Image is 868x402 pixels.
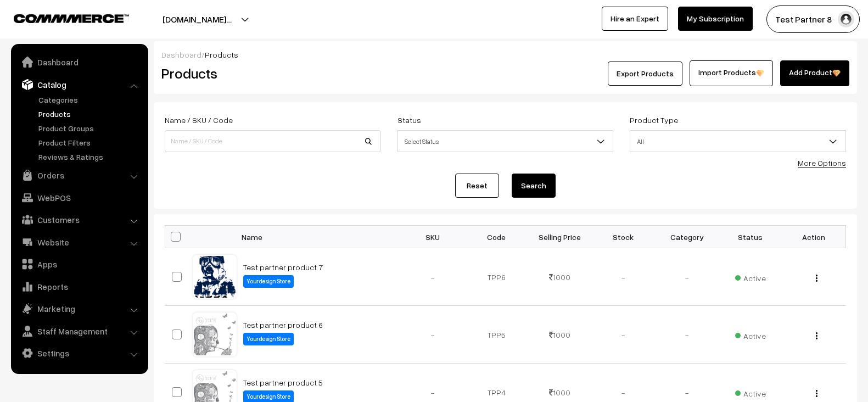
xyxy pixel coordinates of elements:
a: Website [14,232,144,252]
span: Active [735,270,766,284]
a: Customers [14,210,144,230]
span: Select Status [398,132,613,151]
td: 1000 [528,306,592,364]
span: Products [205,50,238,59]
button: [DOMAIN_NAME]… [124,5,270,33]
label: Name / SKU / Code [165,114,233,126]
a: My Subscription [678,7,753,31]
img: Menu [816,332,817,339]
a: COMMMERCE [14,11,110,24]
th: Status [719,226,782,248]
a: Staff Management [14,321,144,341]
button: Test Partner 8 [766,5,860,33]
td: - [592,248,656,306]
a: More Options [798,158,846,168]
a: WebPOS [14,188,144,208]
img: COMMMERCE [14,14,129,23]
a: Apps [14,254,144,274]
a: Import Products [690,60,773,86]
a: Products [36,108,144,120]
th: Name [237,226,401,248]
a: Product Groups [36,122,144,134]
label: Yourdesign Store [243,275,294,288]
span: Select Status [397,130,614,152]
a: Reports [14,277,144,297]
th: Action [782,226,846,248]
label: Product Type [630,114,678,126]
td: - [655,306,719,364]
a: Test partner product 5 [243,378,323,387]
img: user [838,11,854,27]
td: - [401,248,465,306]
a: Reviews & Ratings [36,151,144,163]
a: Catalog [14,75,144,94]
a: Add Product [780,60,849,86]
a: Hire an Expert [602,7,668,31]
th: Category [655,226,719,248]
a: Test partner product 7 [243,263,323,272]
span: Active [735,385,766,399]
span: All [630,132,845,151]
button: Search [512,174,556,198]
a: Marketing [14,299,144,319]
a: Categories [36,94,144,105]
div: / [161,49,849,60]
input: Name / SKU / Code [165,130,381,152]
td: - [655,248,719,306]
td: 1000 [528,248,592,306]
th: Stock [592,226,656,248]
td: - [592,306,656,364]
img: Menu [816,275,817,282]
button: Export Products [608,62,682,86]
th: Selling Price [528,226,592,248]
a: Product Filters [36,137,144,148]
td: - [401,306,465,364]
span: All [630,130,846,152]
td: TPP6 [464,248,528,306]
label: Status [397,114,421,126]
label: Yourdesign Store [243,333,294,345]
a: Test partner product 6 [243,320,323,330]
th: SKU [401,226,465,248]
a: Settings [14,343,144,363]
h2: Products [161,65,380,82]
td: TPP5 [464,306,528,364]
span: Active [735,327,766,342]
a: Dashboard [14,52,144,72]
a: Reset [455,174,499,198]
th: Code [464,226,528,248]
a: Orders [14,165,144,185]
a: Dashboard [161,50,201,59]
img: Menu [816,390,817,397]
